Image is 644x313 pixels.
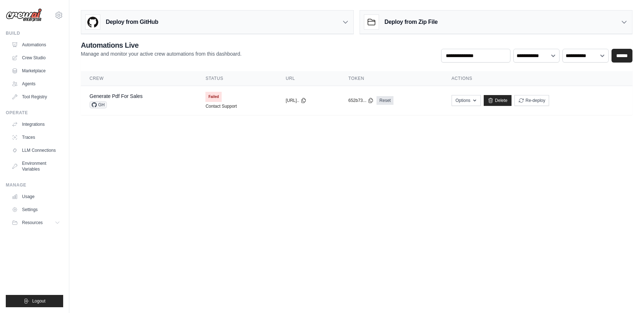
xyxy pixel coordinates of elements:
[6,295,63,307] button: Logout
[9,204,63,215] a: Settings
[81,40,241,50] h2: Automations Live
[443,71,632,86] th: Actions
[377,96,393,105] a: Reset
[90,93,143,99] a: Generate Pdf For Sales
[514,95,549,106] button: Re-deploy
[9,119,63,130] a: Integrations
[9,91,63,103] a: Tool Registry
[9,158,63,175] a: Environment Variables
[9,65,63,77] a: Marketplace
[6,8,42,22] img: Logo
[9,52,63,64] a: Crew Studio
[90,101,107,108] span: GH
[384,18,438,26] h3: Deploy from Zip File
[81,50,241,57] p: Manage and monitor your active crew automations from this dashboard.
[32,298,45,304] span: Logout
[348,98,374,103] button: 652b73...
[6,30,63,36] div: Build
[205,103,237,109] a: Contact Support
[9,191,63,202] a: Usage
[452,95,481,106] button: Options
[22,220,43,226] span: Resources
[9,145,63,156] a: LLM Connections
[277,71,340,86] th: URL
[6,182,63,188] div: Manage
[9,39,63,51] a: Automations
[484,95,512,106] a: Delete
[9,78,63,90] a: Agents
[205,92,222,102] span: Failed
[6,110,63,116] div: Operate
[340,71,443,86] th: Token
[81,71,197,86] th: Crew
[9,132,63,143] a: Traces
[86,15,100,29] img: GitHub Logo
[106,18,158,26] h3: Deploy from GitHub
[197,71,277,86] th: Status
[9,217,63,228] button: Resources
